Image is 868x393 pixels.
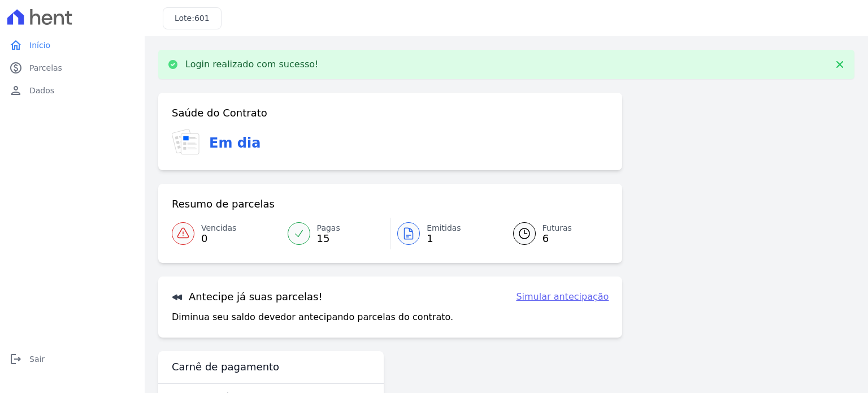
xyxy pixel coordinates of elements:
a: personDados [5,79,140,102]
p: Login realizado com sucesso! [185,59,319,70]
span: Sair [29,353,45,365]
h3: Em dia [209,133,261,153]
span: Emitidas [427,222,461,234]
span: 1 [427,234,461,243]
h3: Antecipe já suas parcelas! [172,290,323,304]
span: 15 [317,234,340,243]
h3: Resumo de parcelas [172,197,275,211]
span: 0 [201,234,236,243]
h3: Lote: [175,12,210,24]
a: Emitidas 1 [390,218,500,249]
a: Vencidas 0 [172,218,281,249]
span: Vencidas [201,222,236,234]
i: person [9,84,23,97]
a: Simular antecipação [516,290,609,304]
span: Parcelas [29,62,62,74]
h3: Carnê de pagamento [172,360,279,374]
span: Pagas [317,222,340,234]
a: logoutSair [5,348,140,370]
a: homeInício [5,34,140,57]
span: Dados [29,85,54,96]
p: Diminua seu saldo devedor antecipando parcelas do contrato. [172,310,453,324]
span: 601 [194,14,210,23]
a: Pagas 15 [281,218,390,249]
h3: Saúde do Contrato [172,106,267,120]
span: 6 [542,234,572,243]
span: Futuras [542,222,572,234]
a: Futuras 6 [500,218,609,249]
i: paid [9,61,23,75]
i: home [9,38,23,52]
i: logout [9,352,23,366]
a: paidParcelas [5,57,140,79]
span: Início [29,40,50,51]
